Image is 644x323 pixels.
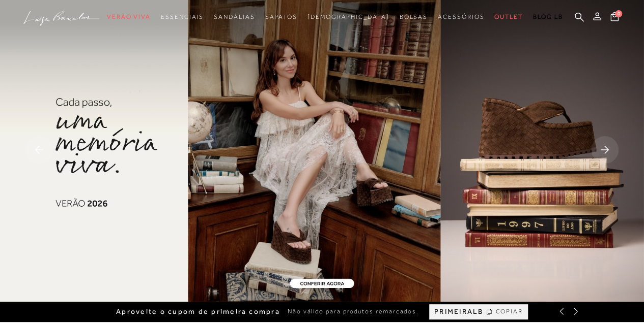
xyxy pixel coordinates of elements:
[533,13,563,20] span: BLOG LB
[615,10,622,17] span: 0
[533,8,563,26] a: BLOG LB
[214,13,255,20] span: Sandálias
[495,307,523,316] span: COPIAR
[607,11,622,25] button: 0
[288,307,419,316] span: Não válido para produtos remarcados.
[214,8,255,26] a: categoryNavScreenReaderText
[438,8,484,26] a: categoryNavScreenReaderText
[107,8,151,26] a: categoryNavScreenReaderText
[494,8,523,26] a: categoryNavScreenReaderText
[161,8,204,26] a: categoryNavScreenReaderText
[307,8,389,26] a: noSubCategoriesText
[438,13,484,20] span: Acessórios
[399,13,428,20] span: Bolsas
[307,13,389,20] span: [DEMOGRAPHIC_DATA]
[399,8,428,26] a: categoryNavScreenReaderText
[265,13,297,20] span: Sapatos
[434,307,483,316] span: PRIMEIRALB
[161,13,204,20] span: Essenciais
[265,8,297,26] a: categoryNavScreenReaderText
[494,13,523,20] span: Outlet
[107,13,151,20] span: Verão Viva
[116,307,280,316] span: Aproveite o cupom de primeira compra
